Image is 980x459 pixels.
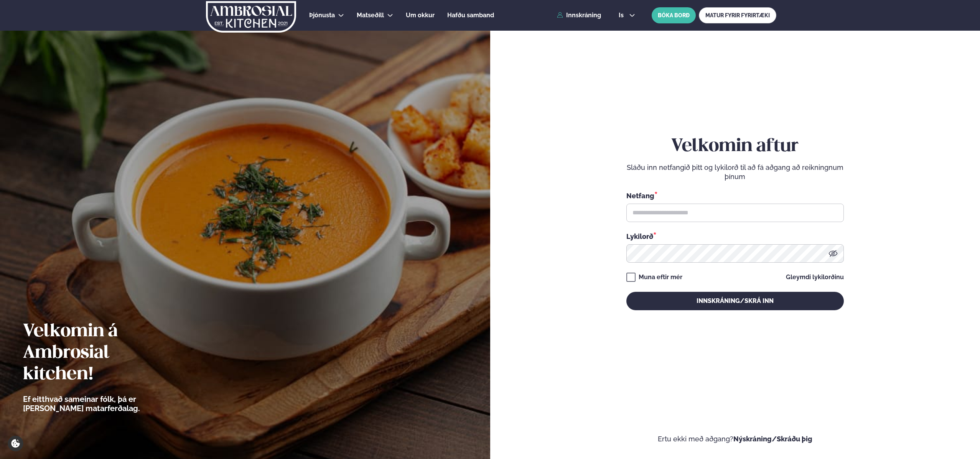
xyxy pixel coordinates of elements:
[447,12,494,19] span: Hafðu samband
[626,163,844,181] p: Sláðu inn netfangið þitt og lykilorð til að fá aðgang að reikningnum þínum
[8,436,23,451] a: Cookie settings
[447,11,494,20] a: Hafðu samband
[357,12,384,19] span: Matseðill
[626,191,844,201] div: Netfang
[309,11,335,20] a: Þjónusta
[357,11,384,20] a: Matseðill
[699,7,776,23] a: MATUR FYRIR FYRIRTÆKI
[406,12,435,19] span: Um okkur
[626,231,844,241] div: Lykilorð
[619,12,626,18] span: is
[626,292,844,310] button: Innskráning/Skrá inn
[786,274,844,280] a: Gleymdi lykilorðinu
[557,12,601,19] a: Innskráning
[406,11,435,20] a: Um okkur
[626,136,844,157] h2: Velkomin aftur
[309,12,335,19] span: Þjónusta
[613,12,641,18] button: is
[205,1,297,33] img: logo
[513,434,957,444] p: Ertu ekki með aðgang?
[652,7,696,23] button: BÓKA BORÐ
[23,395,182,413] p: Ef eitthvað sameinar fólk, þá er [PERSON_NAME] matarferðalag.
[23,321,182,385] h2: Velkomin á Ambrosial kitchen!
[733,435,812,443] a: Nýskráning/Skráðu þig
